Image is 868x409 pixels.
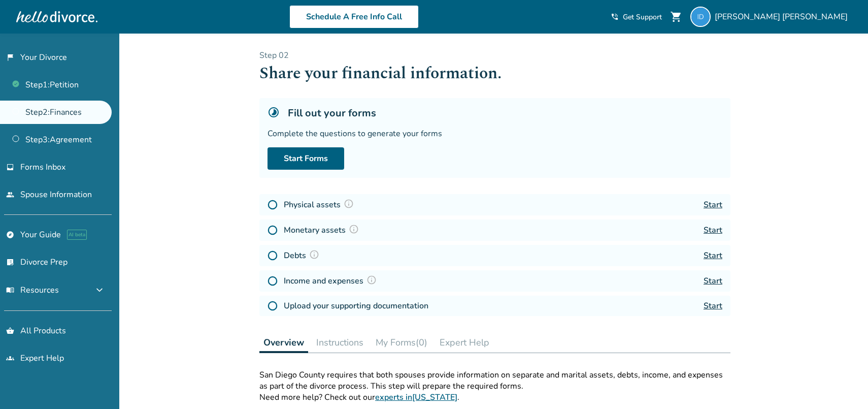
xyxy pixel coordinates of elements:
span: Resources [6,285,59,296]
a: Start [704,300,722,311]
span: flag_2 [6,53,14,61]
p: Step 0 2 [259,50,730,61]
button: Expert Help [436,332,493,353]
img: Question Mark [366,275,377,285]
a: Start [704,275,722,287]
img: Question Mark [349,224,359,234]
span: Get Support [623,12,662,22]
button: Instructions [312,332,368,353]
span: AI beta [67,230,87,240]
span: people [6,191,14,199]
span: shopping_basket [6,327,14,335]
img: Question Mark [344,199,354,209]
span: list_alt_check [6,258,14,266]
img: ian-davies@outlook.com [690,7,711,27]
span: Forms Inbox [20,162,65,173]
img: Question Mark [309,249,319,260]
span: menu_book [6,286,14,294]
h4: Income and expenses [284,274,380,288]
p: San Diego County requires that both spouses provide information on separate and marital assets, d... [259,369,730,392]
span: groups [6,354,14,362]
span: inbox [6,163,14,171]
button: My Forms(0) [372,332,431,353]
h4: Monetary assets [284,224,362,237]
span: [PERSON_NAME] [PERSON_NAME] [715,11,852,22]
span: explore [6,231,14,239]
h4: Upload your supporting documentation [284,300,428,312]
img: Not Started [268,225,278,235]
a: experts in[US_STATE] [375,392,457,403]
div: Complete the questions to generate your forms [268,128,722,139]
span: shopping_cart [670,11,682,23]
a: Start Forms [268,147,344,170]
h5: Fill out your forms [288,106,376,120]
img: Not Started [268,250,278,261]
p: Need more help? Check out our . [259,392,730,403]
button: Overview [259,332,308,353]
span: expand_more [93,284,106,296]
img: Not Started [268,276,278,286]
iframe: Chat Widget [817,360,868,409]
a: Schedule A Free Info Call [289,5,419,28]
img: Not Started [268,200,278,210]
h1: Share your financial information. [259,61,730,86]
a: Start [704,199,722,210]
h4: Debts [284,249,322,262]
span: phone_in_talk [611,13,619,21]
a: Start [704,225,722,236]
a: phone_in_talkGet Support [611,12,662,22]
a: Start [704,250,722,261]
img: Not Started [268,301,278,311]
h4: Physical assets [284,198,357,211]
